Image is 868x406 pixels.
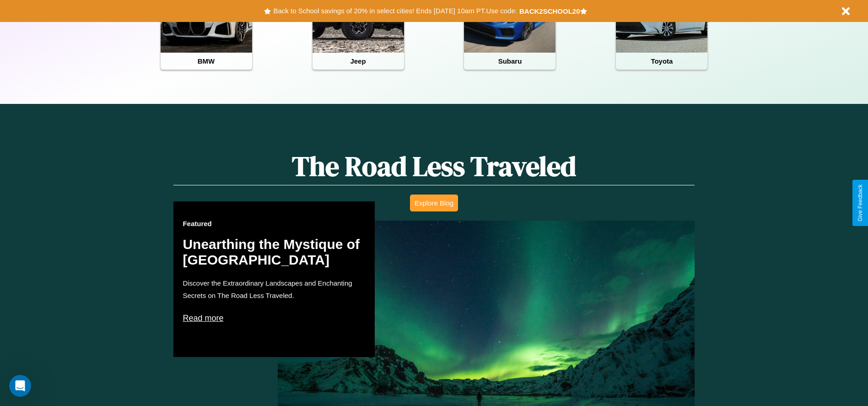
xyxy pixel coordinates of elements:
h3: Featured [183,220,366,227]
button: Explore Blog [410,195,458,211]
b: BACK2SCHOOL20 [519,7,580,15]
button: Back to School savings of 20% in select cities! Ends [DATE] 10am PT.Use code: [271,5,519,17]
iframe: Intercom live chat [9,375,31,397]
h1: The Road Less Traveled [173,147,694,185]
h4: Subaru [464,53,555,70]
div: Give Feedback [857,184,863,222]
h4: BMW [161,53,252,70]
h4: Jeep [313,53,404,70]
h2: Unearthing the Mystique of [GEOGRAPHIC_DATA] [183,237,366,268]
p: Discover the Extraordinary Landscapes and Enchanting Secrets on The Road Less Traveled. [183,277,366,302]
h4: Toyota [616,53,707,70]
p: Read more [183,311,366,325]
